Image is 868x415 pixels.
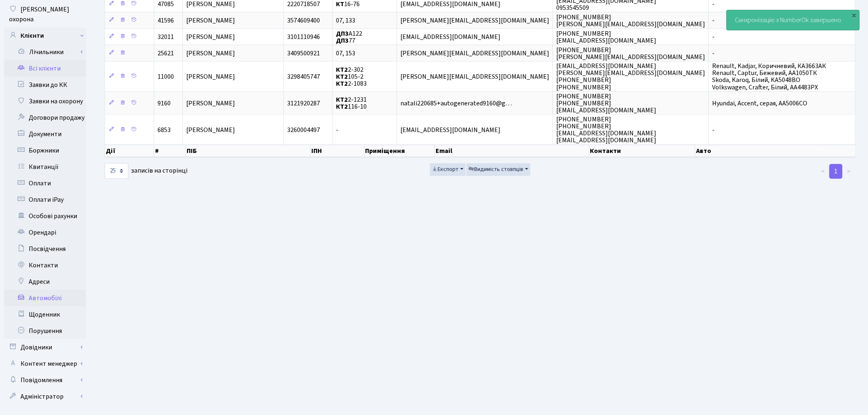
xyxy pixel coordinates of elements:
th: Контакти [589,145,696,157]
a: Довідники [4,339,86,356]
a: Документи [4,126,86,142]
span: 11000 [158,72,174,81]
span: 2-302 105-2 2-1083 [336,65,367,88]
a: Адреси [4,274,86,290]
span: [PERSON_NAME] [186,16,235,25]
span: natali220685+autogenerated9160@g… [400,99,512,108]
span: Renault, Kadjar, Коричневий, КА3663АК Renault, Captur, Бежевий, AA1050ТК Skoda, Karoq, Білий, KA5... [712,62,826,91]
a: Заявки до КК [4,77,86,93]
span: Видимість стовпців [468,165,523,173]
a: Боржники [4,142,86,159]
a: [PERSON_NAME] охорона [4,1,86,27]
span: 6853 [158,125,171,135]
span: 32011 [158,32,174,41]
span: [PERSON_NAME] [186,49,235,58]
span: Експорт [432,165,459,173]
th: Дії [105,145,154,157]
a: Договори продажу [4,109,86,126]
span: 2-1231 116-10 [336,95,367,111]
span: [PERSON_NAME] [186,32,235,41]
span: [PHONE_NUMBER] [EMAIL_ADDRESS][DOMAIN_NAME] [556,29,656,45]
button: Видимість стовпців [466,163,530,176]
span: [PERSON_NAME][EMAIL_ADDRESS][DOMAIN_NAME] [400,16,549,25]
div: Cинхронізацію з NumberOk завершено [727,10,859,30]
span: [PERSON_NAME][EMAIL_ADDRESS][DOMAIN_NAME] [400,72,549,81]
b: КТ2 [336,72,348,81]
span: [EMAIL_ADDRESS][DOMAIN_NAME] [400,125,500,135]
span: 07, 133 [336,16,355,25]
a: Щоденник [4,306,86,323]
span: [PHONE_NUMBER] [PHONE_NUMBER] [EMAIL_ADDRESS][DOMAIN_NAME] [EMAIL_ADDRESS][DOMAIN_NAME] [556,115,656,145]
b: КТ2 [336,95,348,104]
span: [PHONE_NUMBER] [PERSON_NAME][EMAIL_ADDRESS][DOMAIN_NAME] [556,46,705,62]
a: Контент менеджер [4,356,86,372]
a: Заявки на охорону [4,93,86,109]
th: Авто [695,145,856,157]
button: Експорт [430,163,466,176]
b: КТ2 [336,79,348,88]
span: - [712,16,715,25]
a: Орендарі [4,224,86,241]
select: записів на сторінці [105,163,128,179]
span: 41596 [158,16,174,25]
b: КТ2 [336,102,348,111]
span: Hyundai, Accent, серая, АА5006СО [712,99,807,108]
span: 3121920287 [287,99,320,108]
a: Автомобілі [4,290,86,306]
th: ПІБ [186,145,311,157]
b: КТ2 [336,65,348,74]
span: - [712,49,715,58]
span: 25621 [158,49,174,58]
span: [PERSON_NAME] [186,72,235,81]
label: записів на сторінці [105,163,187,179]
a: Лічильники [9,44,86,60]
span: 07, 153 [336,49,355,58]
a: 1 [829,164,843,179]
th: Email [435,145,589,157]
a: Всі клієнти [4,60,86,77]
div: × [850,11,859,19]
span: А122 77 [336,29,362,45]
a: Посвідчення [4,241,86,257]
a: Оплати [4,175,86,192]
a: Контакти [4,257,86,274]
span: 3574609400 [287,16,320,25]
span: - [712,32,715,41]
span: 3298405747 [287,72,320,81]
span: [PHONE_NUMBER] [PERSON_NAME][EMAIL_ADDRESS][DOMAIN_NAME] [556,13,705,29]
a: Повідомлення [4,372,86,388]
span: 3101110946 [287,32,320,41]
b: ДП3 [336,29,349,38]
span: [PHONE_NUMBER] [PHONE_NUMBER] [EMAIL_ADDRESS][DOMAIN_NAME] [556,92,656,115]
a: Оплати iPay [4,192,86,208]
span: - [712,125,715,135]
a: Порушення [4,323,86,339]
a: Квитанції [4,159,86,175]
span: 3409500921 [287,49,320,58]
th: ІПН [311,145,364,157]
span: - [336,125,338,135]
span: [PERSON_NAME] [186,99,235,108]
span: [EMAIL_ADDRESS][DOMAIN_NAME] [PERSON_NAME][EMAIL_ADDRESS][DOMAIN_NAME] [PHONE_NUMBER] [PHONE_NUMBER] [556,62,705,91]
span: [PERSON_NAME][EMAIL_ADDRESS][DOMAIN_NAME] [400,49,549,58]
a: Адміністратор [4,388,86,405]
th: Приміщення [365,145,435,157]
b: ДП3 [336,36,349,45]
span: [EMAIL_ADDRESS][DOMAIN_NAME] [400,32,500,41]
span: 9160 [158,99,171,108]
th: # [154,145,186,157]
span: [PERSON_NAME] [186,125,235,135]
span: 3260004497 [287,125,320,135]
a: Особові рахунки [4,208,86,224]
a: Клієнти [4,27,86,44]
